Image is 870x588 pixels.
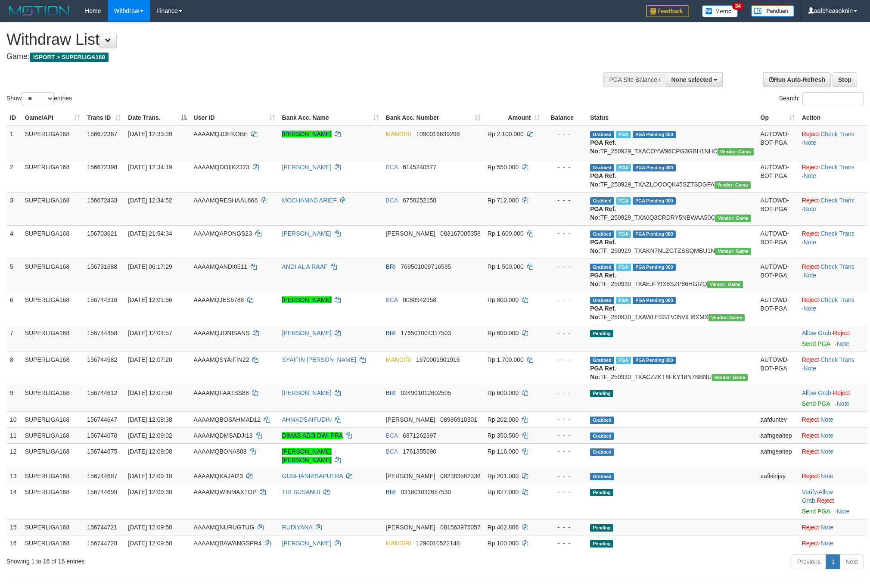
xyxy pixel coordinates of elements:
[128,263,172,270] span: [DATE] 06:17:29
[128,448,172,455] span: [DATE] 12:09:08
[6,427,22,443] td: 11
[6,519,22,535] td: 15
[590,264,614,271] span: Grabbed
[802,330,831,336] a: Allow Grab
[124,110,190,126] th: Date Trans.: activate to sort column descending
[6,126,22,159] td: 1
[590,489,613,496] span: Pending
[194,488,257,495] span: AAAAMQWINMAXTOP
[488,230,524,237] span: Rp 1.600.000
[633,131,676,138] span: PGA Pending
[587,225,757,258] td: TF_250929_TXAKN7NLZGTZSSQMBU1N
[484,110,544,126] th: Amount: activate to sort column ascending
[820,416,833,423] a: Note
[633,164,676,171] span: PGA Pending
[22,484,84,519] td: SUPERLIGA168
[6,192,22,225] td: 3
[833,389,850,396] a: Reject
[22,325,84,352] td: SUPERLIGA168
[802,488,817,495] a: Verify
[757,192,799,225] td: AUTOWD-BOT-PGA
[590,432,614,440] span: Grabbed
[547,130,583,138] div: - - -
[715,181,751,189] span: Vendor URL: https://trx31.1velocity.biz
[386,473,435,479] span: [PERSON_NAME]
[547,447,583,456] div: - - -
[633,197,676,205] span: PGA Pending
[616,197,631,205] span: Marked by aafsoycanthlai
[403,164,436,171] span: Copy 6145240577 to clipboard
[488,296,519,303] span: Rp 800.000
[547,196,583,205] div: - - -
[87,488,117,495] span: 156744699
[416,131,460,137] span: Copy 1090016639296 to clipboard
[488,389,519,396] span: Rp 600.000
[6,92,72,105] label: Show entries
[587,126,757,159] td: TF_250929_TXACOYW96CPG3GBH1NHC
[22,443,84,468] td: SUPERLIGA168
[22,468,84,484] td: SUPERLIGA168
[190,110,279,126] th: User ID: activate to sort column ascending
[802,330,833,336] span: ·
[282,164,332,171] a: [PERSON_NAME]
[30,53,109,62] span: ISPORT > SUPERLIGA168
[22,126,84,159] td: SUPERLIGA168
[799,225,867,258] td: · ·
[386,164,398,171] span: BCA
[547,355,583,364] div: - - -
[671,76,712,83] span: None selected
[194,416,261,423] span: AAAAMQBOSAHMAD12
[732,2,744,10] span: 34
[547,431,583,440] div: - - -
[282,416,332,423] a: AHMADSAIFUDIN
[6,411,22,427] td: 10
[128,389,172,396] span: [DATE] 12:07:50
[194,164,249,171] span: AAAAMQDOIIK2323
[590,330,613,337] span: Pending
[282,473,343,479] a: GUSFIANRISAPUTRA
[128,356,172,363] span: [DATE] 12:07:20
[820,540,833,547] a: Note
[282,448,332,464] a: [PERSON_NAME] [PERSON_NAME]
[194,197,258,204] span: AAAAMQRESHAAL666
[590,297,614,304] span: Grabbed
[22,292,84,325] td: SUPERLIGA168
[194,131,248,137] span: AAAAMQJOEKOBE
[282,230,332,237] a: [PERSON_NAME]
[547,229,583,238] div: - - -
[646,5,689,17] img: Feedback.jpg
[802,230,819,237] a: Reject
[763,72,831,87] a: Run Auto-Refresh
[590,357,614,364] span: Grabbed
[194,473,243,479] span: AAAAMQKAJAI23
[616,357,631,364] span: Marked by aafsengchandara
[87,263,117,270] span: 156731688
[802,524,819,531] a: Reject
[386,416,435,423] span: [PERSON_NAME]
[87,448,117,455] span: 156744675
[6,258,22,292] td: 5
[590,172,616,188] b: PGA Ref. No:
[837,508,850,515] a: Note
[194,389,249,396] span: AAAAMQFAATSS88
[282,356,356,363] a: SYAIFIN [PERSON_NAME]
[401,263,451,270] span: Copy 769501009716535 to clipboard
[799,352,867,385] td: · ·
[22,225,84,258] td: SUPERLIGA168
[820,131,854,137] a: Check Trans
[401,389,451,396] span: Copy 024901012602505 to clipboard
[587,192,757,225] td: TF_250929_TXA0Q3CRDRY5NBWAA50C
[804,305,817,312] a: Note
[833,72,857,87] a: Stop
[802,488,833,504] a: Allow Grab
[804,272,817,279] a: Note
[6,110,22,126] th: ID
[488,488,519,495] span: Rp 627.000
[802,448,819,455] a: Reject
[403,296,436,303] span: Copy 0080942958 to clipboard
[616,264,631,271] span: Marked by aafromsomean
[757,159,799,192] td: AUTOWD-BOT-PGA
[22,385,84,411] td: SUPERLIGA168
[804,139,817,146] a: Note
[87,389,117,396] span: 156744612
